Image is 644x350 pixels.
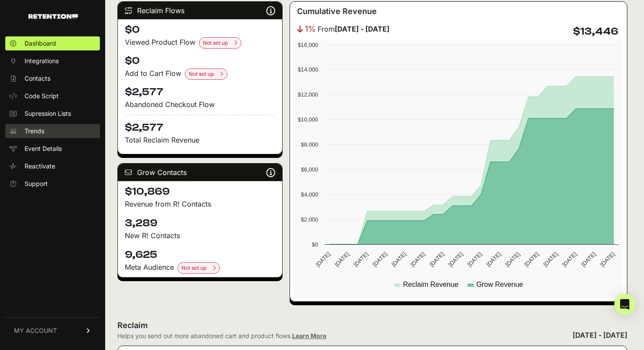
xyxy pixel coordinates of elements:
[312,241,318,248] text: $0
[125,185,275,199] h4: $10,869
[5,177,100,191] a: Support
[14,326,57,335] span: MY ACCOUNT
[298,66,318,73] text: $14,000
[25,109,71,118] span: Supression Lists
[305,23,316,35] span: 1%
[125,230,275,241] p: New R! Contacts
[125,68,275,80] div: Add to Cart Flow
[5,124,100,138] a: Trends
[125,99,275,110] div: Abandoned Checkout Flow
[403,281,458,288] text: Reclaim Revenue
[390,251,407,268] text: [DATE]
[542,251,559,268] text: [DATE]
[477,281,524,288] text: Grow Revenue
[5,159,100,173] a: Reactivate
[573,25,618,39] h4: $13,446
[5,107,100,121] a: Supression Lists
[125,199,275,209] p: Revenue from R! Contacts
[614,294,635,315] div: Open Intercom Messenger
[125,115,275,135] h4: $2,577
[292,332,326,339] a: Learn More
[125,135,275,145] p: Total Reclaim Revenue
[5,89,100,103] a: Code Script
[125,37,275,49] div: Viewed Product Flow
[466,251,483,268] text: [DATE]
[315,251,332,268] text: [DATE]
[298,91,318,98] text: $12,000
[372,251,389,268] text: [DATE]
[301,191,318,198] text: $4,000
[25,92,59,100] span: Code Script
[25,39,56,48] span: Dashboard
[5,317,100,344] a: MY ACCOUNT
[25,144,62,153] span: Event Details
[117,319,326,332] h2: Reclaim
[5,36,100,50] a: Dashboard
[573,330,627,340] div: [DATE] - [DATE]
[504,251,521,268] text: [DATE]
[118,164,282,181] div: Grow Contacts
[485,251,502,268] text: [DATE]
[447,251,464,268] text: [DATE]
[428,251,446,268] text: [DATE]
[409,251,426,268] text: [DATE]
[118,2,282,19] div: Reclaim Flows
[599,251,616,268] text: [DATE]
[125,262,275,274] div: Meta Audience
[580,251,597,268] text: [DATE]
[297,5,377,18] h3: Cumulative Revenue
[125,23,275,37] h4: $0
[28,14,78,19] img: Retention.com
[25,57,59,65] span: Integrations
[25,162,55,171] span: Reactivate
[301,141,318,148] text: $8,000
[117,332,326,340] div: Helps you send out more abandoned cart and product flows.
[125,85,275,99] h4: $2,577
[561,251,578,268] text: [DATE]
[318,24,389,34] span: From
[523,251,540,268] text: [DATE]
[333,251,350,268] text: [DATE]
[125,248,275,262] h4: 9,625
[25,74,50,83] span: Contacts
[125,216,275,230] h4: 3,289
[25,127,44,136] span: Trends
[301,216,318,223] text: $2,000
[125,54,275,68] h4: $0
[298,116,318,123] text: $10,000
[25,179,48,188] span: Support
[353,251,370,268] text: [DATE]
[5,142,100,156] a: Event Details
[5,54,100,68] a: Integrations
[301,166,318,173] text: $6,000
[335,25,389,33] strong: [DATE] - [DATE]
[5,71,100,86] a: Contacts
[298,42,318,48] text: $16,000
